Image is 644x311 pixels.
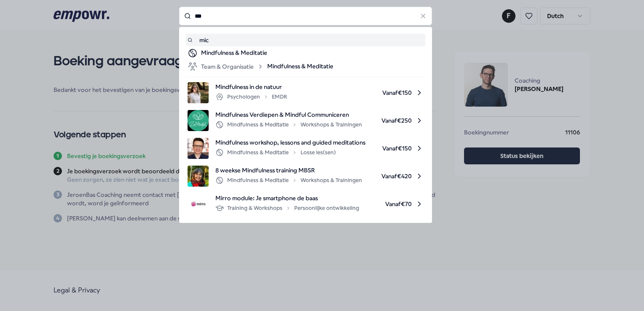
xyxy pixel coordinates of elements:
div: Mindfulness & Meditatie Workshops & Trainingen [215,175,362,185]
div: Team & Organisatie [188,62,264,72]
a: product imageMindfulness Verdiepen & Mindful CommunicerenMindfulness & MeditatieWorkshops & Train... [188,110,424,131]
input: Search for products, categories or subcategories [179,7,432,25]
div: Training & Workshops Persoonlijke ontwikkeling [215,203,359,213]
span: Mindfulness workshop, lessons and guided meditations [215,138,365,147]
img: product image [188,110,209,131]
img: product image [188,82,209,103]
span: Mirro module: Je smartphone de baas [215,193,359,203]
a: product image8 weekse Mindfulness training MBSRMindfulness & MeditatieWorkshops & TrainingenVanaf... [188,166,424,187]
div: Mindfulness & Meditatie Workshops & Trainingen [215,120,362,130]
span: Vanaf € 70 [366,193,424,214]
span: Vanaf € 250 [369,110,424,131]
a: product imageMindfulness workshop, lessons and guided meditationsMindfulness & MeditatieLosse les... [188,138,424,159]
span: Mindfulness in de natuur [215,82,287,91]
a: Team & OrganisatieMindfulness & Meditatie [188,62,424,72]
img: product image [188,166,209,187]
img: product image [188,193,209,214]
div: Psychologen EMDR [215,92,287,102]
div: Mindfulness & Meditatie Losse les(sen) [215,147,336,158]
a: mic [188,35,424,45]
div: Mindfulness & Meditatie [201,48,424,58]
a: product imageMirro module: Je smartphone de baasTraining & WorkshopsPersoonlijke ontwikkelingVana... [188,193,424,214]
span: Vanaf € 420 [369,166,424,187]
a: Mindfulness & Meditatie [188,48,424,58]
span: Vanaf € 150 [294,82,424,103]
span: Mindfulness Verdiepen & Mindful Communiceren [215,110,362,119]
a: product imageMindfulness in de natuurPsychologenEMDRVanaf€150 [188,82,424,103]
span: Mindfulness & Meditatie [267,62,333,72]
img: product image [188,138,209,159]
span: Vanaf € 150 [372,138,424,159]
span: 8 weekse Mindfulness training MBSR [215,166,362,175]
